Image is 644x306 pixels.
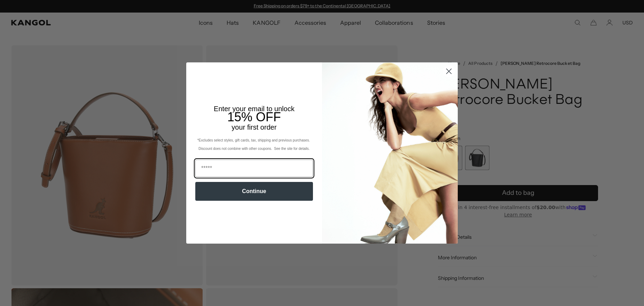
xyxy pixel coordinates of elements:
[195,160,313,177] input: Email
[227,110,281,124] span: 15% OFF
[443,65,455,77] button: Close dialog
[231,123,276,131] span: your first order
[214,105,294,113] span: Enter your email to unlock
[195,182,313,201] button: Continue
[197,138,311,151] span: *Excludes select styles, gift cards, tax, shipping and previous purchases. Discount does not comb...
[322,62,458,244] img: 93be19ad-e773-4382-80b9-c9d740c9197f.jpeg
